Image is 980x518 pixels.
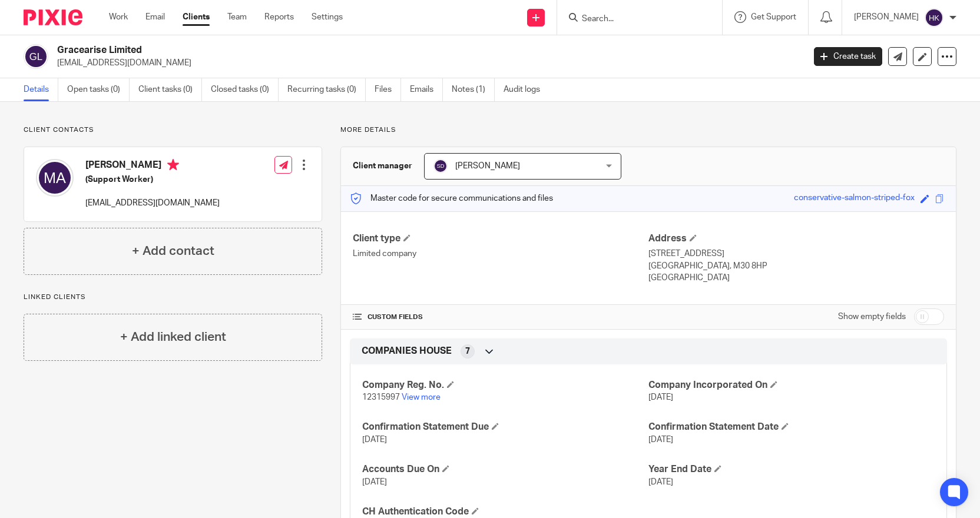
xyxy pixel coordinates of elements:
a: Reports [264,11,294,23]
img: svg%3E [36,159,74,197]
h2: Gracearise Limited [57,44,648,57]
h4: Company Incorporated On [648,379,935,391]
a: Details [24,78,58,101]
p: [PERSON_NAME] [854,11,919,23]
span: [PERSON_NAME] [455,162,520,170]
span: 7 [465,346,470,357]
img: Pixie [24,9,82,25]
span: [DATE] [362,478,387,486]
h4: Address [648,233,944,245]
a: Closed tasks (0) [211,78,279,101]
span: [DATE] [648,478,673,486]
h3: Client manager [353,160,412,172]
h4: [PERSON_NAME] [85,159,220,174]
input: Search [581,14,687,25]
span: Get Support [751,13,796,21]
span: 12315997 [362,393,400,401]
a: Work [109,11,128,23]
p: [GEOGRAPHIC_DATA] [648,272,944,284]
p: [EMAIL_ADDRESS][DOMAIN_NAME] [85,197,220,209]
a: Audit logs [504,78,549,101]
h4: Company Reg. No. [362,379,648,391]
a: View more [402,393,441,401]
a: Recurring tasks (0) [287,78,366,101]
h4: Accounts Due On [362,463,648,476]
h5: (Support Worker) [85,174,220,185]
span: [DATE] [648,436,673,444]
p: More details [340,125,956,135]
p: [STREET_ADDRESS] [648,248,944,260]
a: Settings [312,11,343,23]
h4: Client type [353,233,648,245]
span: COMPANIES HOUSE [362,345,452,357]
p: Master code for secure communications and files [350,192,553,204]
h4: Year End Date [648,463,935,476]
h4: CUSTOM FIELDS [353,313,648,322]
span: [DATE] [362,436,387,444]
h4: Confirmation Statement Date [648,421,935,433]
p: Limited company [353,248,648,260]
p: Client contacts [24,125,322,135]
a: Emails [410,78,443,101]
img: svg%3E [433,159,448,173]
div: conservative-salmon-striped-fox [794,192,915,205]
a: Files [375,78,401,101]
span: [DATE] [648,393,673,401]
i: Primary [167,159,179,171]
a: Create task [814,47,882,66]
a: Notes (1) [452,78,495,101]
img: svg%3E [24,44,48,69]
a: Open tasks (0) [67,78,130,101]
a: Email [145,11,165,23]
p: [GEOGRAPHIC_DATA], M30 8HP [648,260,944,272]
label: Show empty fields [838,311,906,323]
h4: CH Authentication Code [362,506,648,518]
h4: Confirmation Statement Due [362,421,648,433]
h4: + Add contact [132,242,214,260]
img: svg%3E [925,8,943,27]
a: Team [227,11,247,23]
h4: + Add linked client [120,328,226,346]
a: Client tasks (0) [138,78,202,101]
p: Linked clients [24,293,322,302]
p: [EMAIL_ADDRESS][DOMAIN_NAME] [57,57,796,69]
a: Clients [183,11,210,23]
